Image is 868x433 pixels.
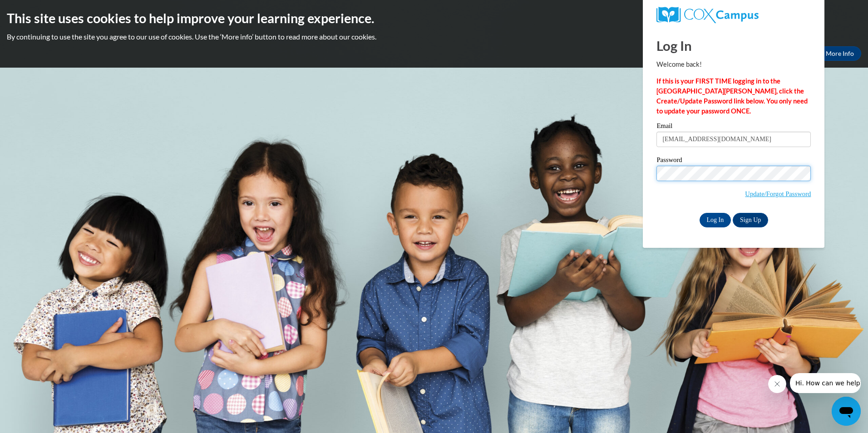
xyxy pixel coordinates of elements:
img: COX Campus [656,7,758,23]
input: Log In [700,213,731,227]
strong: If this is your FIRST TIME logging in to the [GEOGRAPHIC_DATA][PERSON_NAME], click the Create/Upd... [656,77,808,115]
iframe: Close message [768,375,786,393]
a: Sign Up [733,213,768,227]
label: Password [656,157,811,166]
iframe: Message from company [790,373,861,393]
label: Email [656,123,811,132]
a: COX Campus [656,7,811,23]
p: By continuing to use the site you agree to our use of cookies. Use the ‘More info’ button to read... [7,32,861,42]
p: Welcome back! [656,59,811,69]
h2: This site uses cookies to help improve your learning experience. [7,9,861,27]
h1: Log In [656,36,811,55]
a: Update/Forgot Password [745,190,811,197]
span: Hi. How can we help? [5,6,74,14]
a: More Info [819,46,861,61]
iframe: Button to launch messaging window [832,397,861,426]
